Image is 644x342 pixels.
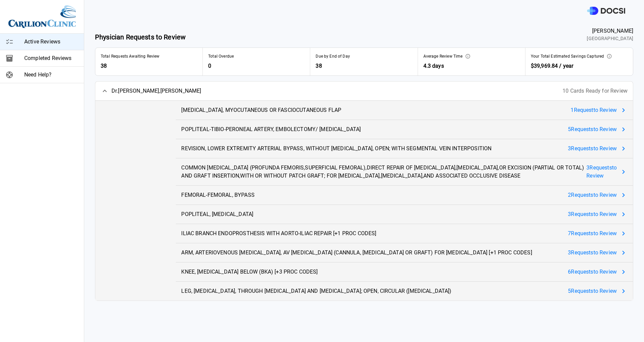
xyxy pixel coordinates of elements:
span: Completed Reviews [24,54,78,62]
span: LEG, [MEDICAL_DATA], THROUGH [MEDICAL_DATA] AND [MEDICAL_DATA]; OPEN, CIRCULAR ([MEDICAL_DATA]) [181,287,451,295]
span: $39,969.84 / year [531,63,574,69]
span: KNEE, [MEDICAL_DATA] BELOW (BKA) [+3 PROC CODES] [181,268,318,276]
span: Physician Requests to Review [95,32,186,42]
span: 7 Request s to Review [568,229,617,238]
span: COMMON [MEDICAL_DATA] (PROFUNDA FEMORIS,SUPERFICIAL FEMORAL),DIRECT REPAIR OF [MEDICAL_DATA],[MED... [181,164,586,180]
span: 1 Request to Review [571,106,617,114]
span: Dr. [PERSON_NAME] , [PERSON_NAME] [111,87,201,95]
span: REVISION, LOWER EXTREMITY ARTERIAL BYPASS, WITHOUT [MEDICAL_DATA], OPEN; WITH SEGMENTAL VEIN INTE... [181,145,491,153]
span: 3 Request s to Review [568,145,617,153]
span: POPLITEAL-TIBIO-PERONEAL ARTERY, EMBOLECTOMY/ [MEDICAL_DATA] [181,125,361,133]
span: Average Review Time [423,53,463,59]
span: 3 Request s to Review [586,164,617,180]
span: 38 [101,62,197,70]
span: 2 Request s to Review [568,191,617,199]
span: 4.3 days [423,62,520,70]
span: 10 Cards Ready for Review [562,87,627,95]
span: Due by End of Day [316,53,350,59]
img: Site Logo [8,5,76,28]
span: Need Help? [24,71,78,79]
span: Active Reviews [24,38,78,46]
svg: This represents the average time it takes from when an optimization is ready for your review to w... [465,54,471,59]
span: Total Requests Awaiting Review [101,53,160,59]
span: 5 Request s to Review [568,287,617,295]
span: POPLITEAL, [MEDICAL_DATA] [181,210,253,218]
span: 6 Request s to Review [568,268,617,276]
span: 0 [208,62,304,70]
span: 38 [316,62,412,70]
span: 5 Request s to Review [568,125,617,133]
img: DOCSI Logo [587,7,625,15]
span: [MEDICAL_DATA], MYOCUTANEOUS OR FASCIOCUTANEOUS FLAP [181,106,341,114]
span: 3 Request s to Review [568,249,617,257]
span: [PERSON_NAME] [587,27,633,35]
span: Your Total Estimated Savings Captured [531,53,604,59]
svg: This is the estimated annual impact of the preference card optimizations which you have approved.... [607,54,612,59]
span: FEMORAL-FEMORAL, BYPASS [181,191,254,199]
span: [GEOGRAPHIC_DATA] [587,35,633,42]
span: 3 Request s to Review [568,210,617,218]
span: Total Overdue [208,53,234,59]
span: ARM, ARTERIOVENOUS [MEDICAL_DATA], AV [MEDICAL_DATA] (CANNULA, [MEDICAL_DATA] OR GRAFT) FOR [MEDI... [181,249,532,257]
span: ILIAC BRANCH ENDOPROSTHESIS WITH AORTO-ILIAC REPAIR [+1 PROC CODES] [181,229,376,238]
